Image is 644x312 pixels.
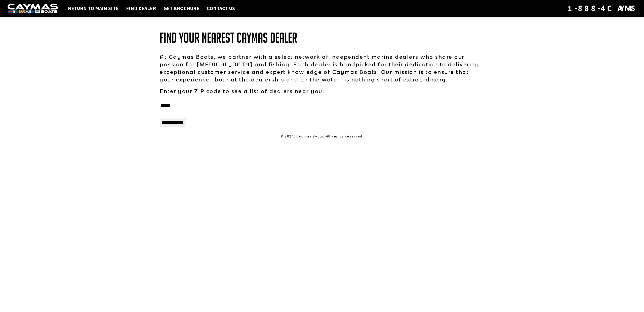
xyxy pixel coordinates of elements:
div: 1-888-4CAYMAS [568,3,636,14]
a: Return to main site [65,5,121,12]
a: Get Brochure [161,5,202,12]
p: Enter your ZIP code to see a list of dealers near you: [160,87,484,95]
p: At Caymas Boats, we partner with a select network of independent marine dealers who share our pas... [160,53,484,83]
h1: Find Your Nearest Caymas Dealer [160,30,484,45]
a: Contact Us [204,5,237,12]
p: © 2024. Caymas Boats. All Rights Reserved. [160,134,484,139]
img: white-logo-c9c8dbefe5ff5ceceb0f0178aa75bf4bb51f6bca0971e226c86eb53dfe498488.png [8,4,58,13]
a: Find Dealer [124,5,158,12]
